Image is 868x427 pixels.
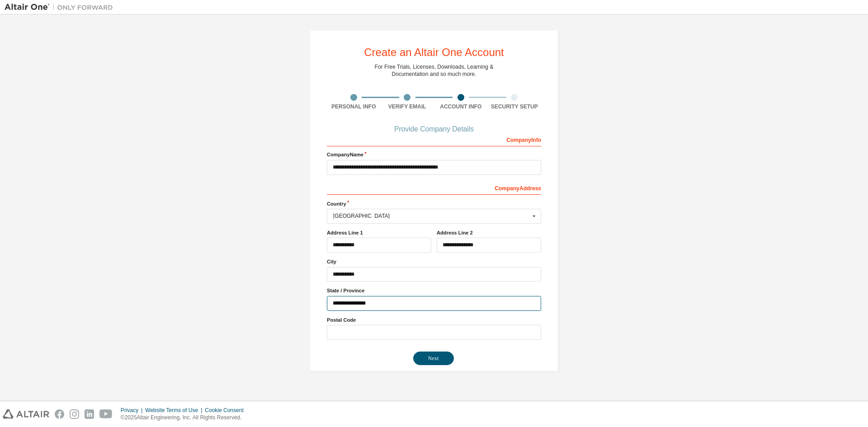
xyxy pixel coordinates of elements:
div: Company Address [327,180,541,195]
img: facebook.svg [55,409,64,419]
div: Company Info [327,132,541,146]
img: youtube.svg [99,409,113,419]
img: Altair One [5,3,118,12]
div: Cookie Consent [205,407,249,414]
div: Privacy [121,407,145,414]
label: State / Province [327,287,541,294]
div: Personal Info [327,103,381,110]
div: Provide Company Details [327,127,541,132]
label: Address Line 1 [327,229,431,236]
label: City [327,258,541,265]
label: Company Name [327,151,541,158]
div: [GEOGRAPHIC_DATA] [333,213,530,219]
label: Postal Code [327,316,541,324]
img: instagram.svg [70,409,79,419]
img: altair_logo.svg [3,409,49,419]
button: Next [413,352,454,365]
div: Verify Email [381,103,434,110]
div: Create an Altair One Account [364,47,504,58]
div: Website Terms of Use [145,407,205,414]
label: Country [327,200,541,207]
p: © 2025 Altair Engineering, Inc. All Rights Reserved. [121,414,249,422]
div: For Free Trials, Licenses, Downloads, Learning & Documentation and so much more. [375,63,494,78]
label: Address Line 2 [437,229,541,236]
div: Account Info [434,103,488,110]
img: linkedin.svg [85,409,94,419]
div: Security Setup [488,103,542,110]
